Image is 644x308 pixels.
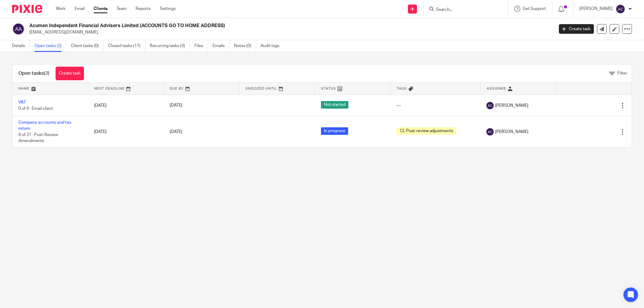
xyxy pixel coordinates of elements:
span: [PERSON_NAME] [495,129,528,135]
img: svg%3E [12,23,25,35]
a: Client tasks (0) [71,40,104,52]
h2: Acumen Independent Financial Advisers Limited (ACCOUNTS GO TO HOME ADDRESS) [29,23,446,29]
span: Status [321,87,336,90]
a: Files [194,40,208,52]
a: Clients [94,6,107,12]
img: Pixie [12,5,42,13]
input: Search [435,7,490,13]
a: Notes (0) [234,40,256,52]
span: Snoozed Until [245,87,277,90]
a: Team [117,6,127,12]
span: 12. Post-review adjustments [396,127,456,135]
a: Closed tasks (17) [108,40,145,52]
a: Company accounts and tax return [18,120,71,131]
a: Reports [136,6,151,12]
span: [PERSON_NAME] [495,103,528,109]
td: [DATE] [88,95,163,116]
a: Work [56,6,66,12]
p: [PERSON_NAME] [579,6,613,12]
a: Emails [213,40,229,52]
p: [EMAIL_ADDRESS][DOMAIN_NAME] [29,29,550,35]
a: Audit logs [261,40,284,52]
img: svg%3E [486,102,494,109]
span: Filter [617,71,627,75]
span: Get Support [523,7,546,11]
span: Not started [321,101,348,109]
td: [DATE] [88,116,163,147]
span: [DATE] [170,130,182,134]
a: Settings [160,6,176,12]
div: --- [396,103,474,109]
a: Email [75,6,85,12]
img: svg%3E [616,4,625,14]
img: svg%3E [486,128,494,135]
a: Recurring tasks (3) [150,40,190,52]
a: Details [12,40,30,52]
h1: Open tasks [18,70,50,77]
a: Create task [559,24,594,34]
span: In progress [321,127,348,135]
span: 0 of 6 · Email client [18,106,53,111]
a: Create task [56,67,84,80]
span: (2) [44,71,50,76]
span: [DATE] [170,103,182,108]
span: 8 of 21 · Post-Review Amendments [18,133,58,143]
a: VAT [18,100,26,104]
span: Tags [397,87,407,90]
a: Open tasks (2) [34,40,66,52]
